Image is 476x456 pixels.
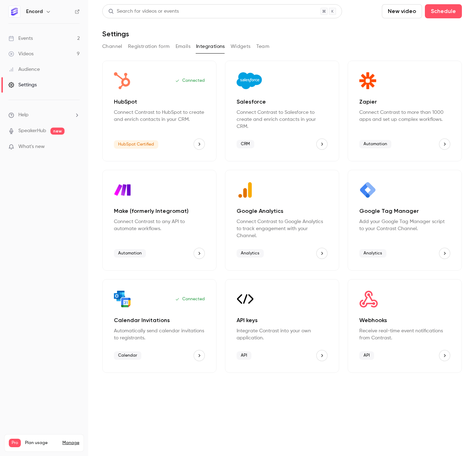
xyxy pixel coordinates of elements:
span: Analytics [237,249,264,258]
span: Help [18,111,29,119]
span: CRM [237,140,254,148]
button: API keys [316,350,328,361]
p: Google Analytics [237,207,328,215]
p: HubSpot [114,98,205,106]
p: Receive real-time event notifications from Contrast. [359,327,450,341]
span: Analytics [359,249,386,258]
p: API keys [237,316,328,325]
p: Connect Contrast to Salesforce to create and enrich contacts in your CRM. [237,109,328,130]
div: Salesforce [225,61,339,161]
img: Encord [9,6,20,17]
button: Integrations [196,41,225,52]
div: Videos [8,50,33,57]
span: API [237,351,251,360]
button: Google Tag Manager [439,248,450,259]
p: Google Tag Manager [359,207,450,215]
p: Make (formerly Integromat) [114,207,205,215]
span: Automation [114,249,146,258]
div: Events [8,35,33,42]
div: Webhooks [348,279,462,373]
button: Emails [176,41,190,52]
span: Plan usage [25,440,58,446]
div: Google Analytics [225,170,339,271]
span: HubSpot Certified [114,140,158,149]
button: Widgets [231,41,251,52]
p: Automatically send calendar invitations to registrants. [114,327,205,341]
button: Zapier [439,138,450,150]
div: Zapier [348,61,462,161]
button: Team [256,41,270,52]
span: Pro [9,439,21,447]
div: API keys [225,279,339,373]
p: Connected [175,296,205,302]
button: Channel [102,41,122,52]
span: Calendar [114,351,141,360]
button: HubSpot [194,138,205,150]
div: Calendar Invitations [102,279,216,373]
button: Make (formerly Integromat) [194,248,205,259]
iframe: Noticeable Trigger [71,144,80,150]
button: Schedule [425,4,462,18]
div: Audience [8,66,40,73]
div: Search for videos or events [108,8,179,15]
div: HubSpot [102,61,216,161]
span: API [359,351,374,360]
p: Calendar Invitations [114,316,205,325]
li: help-dropdown-opener [8,111,80,119]
h6: Encord [26,8,43,15]
p: Connect Contrast to more than 1000 apps and set up complex workflows. [359,109,450,123]
span: new [50,128,65,135]
h1: Settings [102,30,129,38]
p: Integrate Contrast into your own application. [237,327,328,341]
div: Google Tag Manager [348,170,462,271]
p: Add your Google Tag Manager script to your Contrast Channel. [359,218,450,232]
div: Settings [8,81,37,88]
button: New video [382,4,422,18]
div: Make (formerly Integromat) [102,170,216,271]
button: Calendar Invitations [194,350,205,361]
button: Webhooks [439,350,450,361]
button: Salesforce [316,138,328,150]
a: SpeakerHub [18,127,46,135]
p: Connected [175,78,205,84]
p: Connect Contrast to HubSpot to create and enrich contacts in your CRM. [114,109,205,123]
p: Webhooks [359,316,450,325]
a: Manage [62,440,79,446]
span: Automation [359,140,391,148]
button: Registration form [128,41,170,52]
p: Salesforce [237,98,328,106]
button: Google Analytics [316,248,328,259]
p: Connect Contrast to Google Analytics to track engagement with your Channel. [237,218,328,239]
p: Zapier [359,98,450,106]
p: Connect Contrast to any API to automate workflows. [114,218,205,232]
span: What's new [18,143,45,150]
